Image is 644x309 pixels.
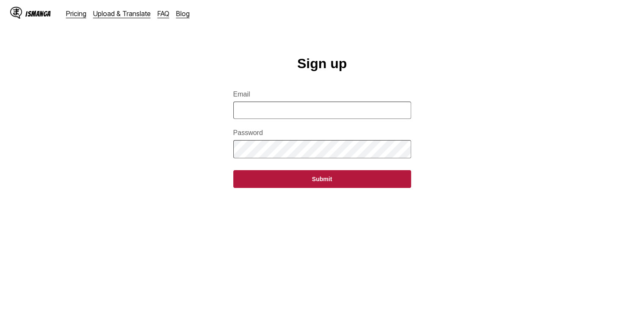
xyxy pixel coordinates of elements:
[233,91,411,98] label: Email
[233,129,411,137] label: Password
[297,56,347,72] h1: Sign up
[10,7,66,20] a: IsManga LogoIsManga
[66,9,86,18] a: Pricing
[25,10,51,18] div: IsManga
[93,9,151,18] a: Upload & Translate
[233,170,411,188] button: Submit
[10,7,22,19] img: IsManga Logo
[176,9,190,18] a: Blog
[158,9,169,18] a: FAQ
